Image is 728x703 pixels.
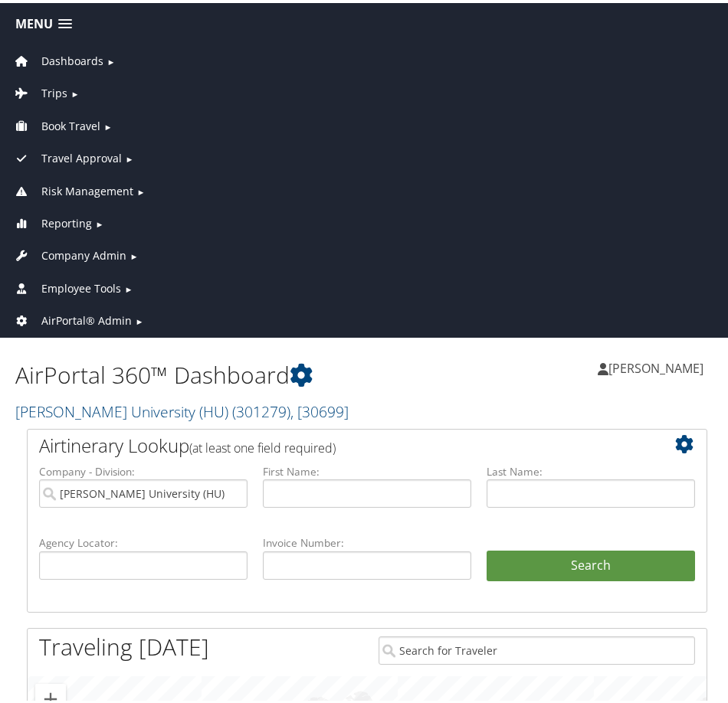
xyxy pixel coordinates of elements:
[379,633,695,662] input: Search for Traveler
[15,398,349,419] a: [PERSON_NAME] University (HU)
[135,312,143,324] span: ►
[136,183,145,195] span: ►
[11,148,122,162] a: Travel Approval
[39,628,209,660] h1: Traveling [DATE]
[11,213,92,227] a: Reporting
[41,244,126,261] span: Company Admin
[125,150,133,162] span: ►
[11,245,126,260] a: Company Admin
[11,181,133,195] a: Risk Management
[41,50,103,67] span: Dashboards
[41,309,132,326] span: AirPortal® Admin
[598,342,719,388] a: [PERSON_NAME]
[189,437,336,453] span: (at least one field required)
[487,548,695,578] button: Search
[11,310,132,325] a: AirPortal® Admin
[263,461,471,476] label: First Name:
[8,8,80,34] a: Menu
[11,278,121,293] a: Employee Tools
[290,398,349,419] span: , [ 30699 ]
[95,215,103,227] span: ►
[11,116,100,130] a: Book Travel
[107,53,115,64] span: ►
[41,180,133,197] span: Risk Management
[15,356,367,388] h1: AirPortal 360™ Dashboard
[608,357,703,374] span: [PERSON_NAME]
[41,277,121,294] span: Employee Tools
[103,118,112,129] span: ►
[232,398,290,419] span: ( 301279 )
[130,247,138,259] span: ►
[41,82,67,99] span: Trips
[11,83,67,97] a: Trips
[71,85,79,96] span: ►
[39,461,248,476] label: Company - Division:
[41,147,122,164] span: Travel Approval
[39,532,248,548] label: Agency Locator:
[263,532,471,548] label: Invoice Number:
[487,461,695,476] label: Last Name:
[11,51,103,65] a: Dashboards
[39,430,638,456] h2: Airtinerary Lookup
[41,115,100,132] span: Book Travel
[124,280,133,292] span: ►
[15,14,53,28] span: Menu
[41,212,92,229] span: Reporting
